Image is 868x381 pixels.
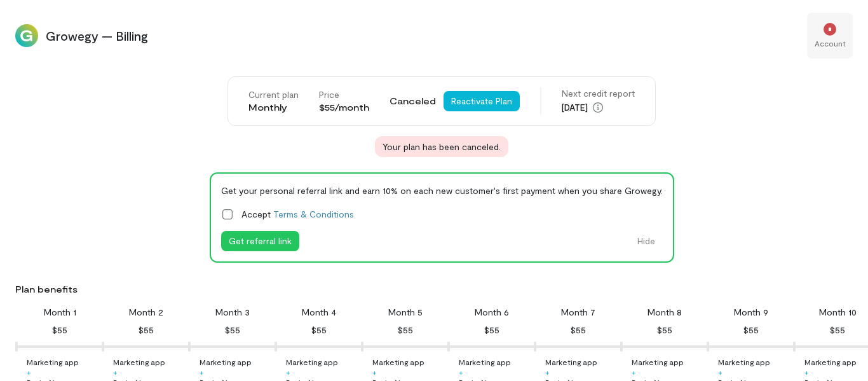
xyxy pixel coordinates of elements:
div: $55 [571,322,586,338]
span: Accept [241,207,354,221]
div: Month 8 [648,306,682,319]
div: $55 [225,322,240,338]
div: + [459,367,463,377]
div: $55 [139,322,154,338]
div: Month 3 [215,306,250,319]
button: Reactivate Plan [444,91,520,111]
div: $55 [311,322,327,338]
div: Marketing app [804,357,857,367]
div: + [27,367,31,377]
div: Next credit report [562,87,635,100]
div: Marketing app [27,357,79,367]
div: Month 2 [129,306,163,319]
div: + [718,367,722,377]
div: Marketing app [113,357,165,367]
div: $55 [743,322,759,338]
span: Growegy — Billing [46,27,799,45]
div: + [804,367,809,377]
div: Marketing app [459,357,511,367]
div: $55 [830,322,845,338]
button: Get referral link [221,231,299,251]
div: Month 5 [388,306,423,319]
div: $55/month [319,101,369,114]
div: Month 4 [302,306,336,319]
div: Month 9 [734,306,768,319]
a: Terms & Conditions [273,209,354,219]
div: Month 6 [475,306,509,319]
div: Marketing app [372,357,424,367]
div: + [200,367,204,377]
div: Get your personal referral link and earn 10% on each new customer's first payment when you share ... [221,184,663,197]
div: Marketing app [632,357,684,367]
div: Month 7 [561,306,595,319]
div: $55 [52,322,67,338]
div: [DATE] [562,100,635,115]
button: Hide [630,231,663,251]
div: $55 [657,322,672,338]
span: Your plan has been canceled. [383,140,501,153]
div: Month 1 [44,306,76,319]
div: Plan benefits [15,283,863,296]
div: Marketing app [545,357,597,367]
div: + [372,367,377,377]
div: + [545,367,550,377]
div: Current plan [248,88,299,101]
div: Month 10 [819,306,857,319]
div: $55 [484,322,499,338]
div: Marketing app [718,357,770,367]
div: Monthly [248,101,299,114]
span: Canceled [390,95,436,107]
div: + [632,367,636,377]
div: *Account [807,13,853,59]
div: Marketing app [286,357,338,367]
div: + [286,367,290,377]
div: Price [319,88,369,101]
div: Account [815,38,846,48]
div: $55 [398,322,413,338]
div: + [113,367,118,377]
div: Marketing app [200,357,252,367]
